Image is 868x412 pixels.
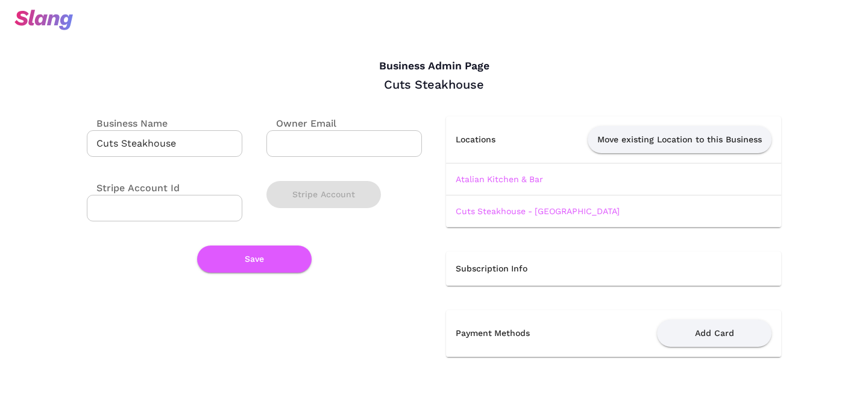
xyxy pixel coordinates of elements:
[456,174,543,184] a: Atalian Kitchen & Bar
[657,328,772,337] a: Add Card
[87,77,781,92] div: Cuts Steakhouse
[456,206,620,216] a: Cuts Steakhouse - [GEOGRAPHIC_DATA]
[197,246,312,273] button: Save
[657,320,772,347] button: Add Card
[87,116,168,130] label: Business Name
[266,116,336,130] label: Owner Email
[87,181,180,195] label: Stripe Account Id
[87,60,781,73] h4: Business Admin Page
[446,252,781,286] th: Subscription Info
[446,310,584,357] th: Payment Methods
[266,189,381,198] a: Stripe Account
[588,126,772,153] button: Move existing Location to this Business
[14,10,73,30] img: svg+xml;base64,PHN2ZyB3aWR0aD0iOTciIGhlaWdodD0iMzQiIHZpZXdCb3g9IjAgMCA5NyAzNCIgZmlsbD0ibm9uZSIgeG...
[446,116,521,163] th: Locations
